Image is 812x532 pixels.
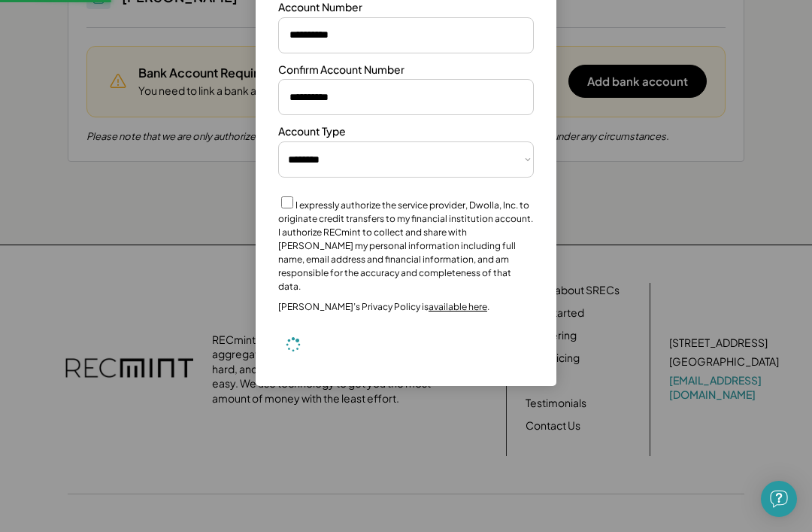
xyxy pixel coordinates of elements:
[278,124,346,139] div: Account Type
[278,199,533,292] label: I expressly authorize the service provider, Dwolla, Inc. to originate credit transfers to my fina...
[761,481,797,517] div: Open Intercom Messenger
[278,62,404,78] div: Confirm Account Number
[278,301,489,313] div: [PERSON_NAME]’s Privacy Policy is .
[429,301,487,312] a: available here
